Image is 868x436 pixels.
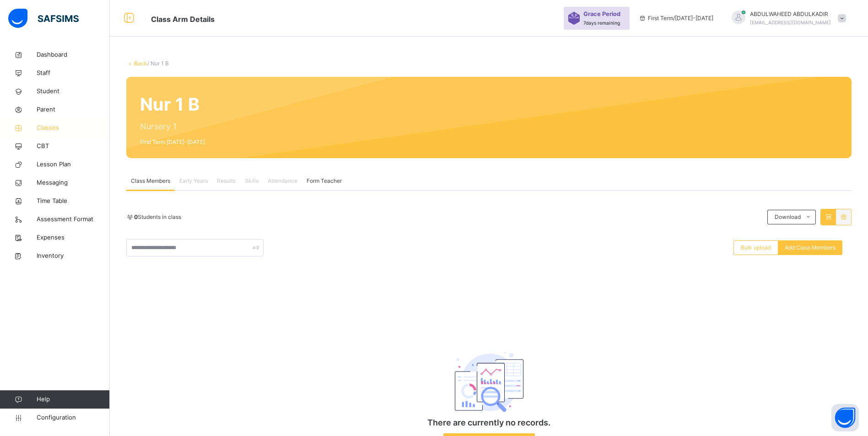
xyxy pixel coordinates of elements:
[639,14,713,22] span: session/term information
[245,177,259,185] span: Skills
[8,9,79,28] img: safsims
[37,413,109,422] span: Configuration
[37,160,110,169] span: Lesson Plan
[583,10,620,18] span: Grace Period
[831,404,859,431] button: Open asap
[217,177,236,185] span: Results
[37,197,110,206] span: Time Table
[131,177,170,185] span: Class Members
[37,50,110,59] span: Dashboard
[151,15,215,24] span: Class Arm Details
[37,215,110,224] span: Assessment Format
[37,69,110,78] span: Staff
[134,60,147,67] a: Back
[583,20,620,26] span: 7 days remaining
[568,12,580,25] img: sticker-purple.71386a28dfed39d6af7621340158ba97.svg
[37,105,110,114] span: Parent
[179,177,208,185] span: Early Years
[37,123,110,133] span: Classes
[37,251,110,261] span: Inventory
[785,244,836,252] span: Add Class Members
[722,10,851,27] div: ABDULWAHEEDABDULKADIR
[268,177,297,185] span: Attendance
[37,178,110,187] span: Messaging
[741,244,771,252] span: Bulk upload
[134,213,181,221] span: Students in class
[147,60,169,67] span: / Nur 1 B
[37,87,110,96] span: Student
[37,233,110,242] span: Expenses
[398,416,581,429] p: There are currently no records.
[455,352,523,412] img: classEmptyState.7d4ec5dc6d57f4e1adfd249b62c1c528.svg
[775,213,801,221] span: Download
[750,20,831,25] span: [EMAIL_ADDRESS][DOMAIN_NAME]
[750,10,831,18] span: ABDULWAHEED ABDULKADIR
[37,395,109,404] span: Help
[37,142,110,151] span: CBT
[134,213,138,220] b: 0
[307,177,342,185] span: Form Teacher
